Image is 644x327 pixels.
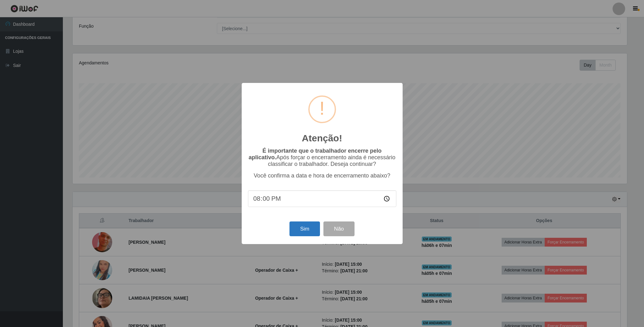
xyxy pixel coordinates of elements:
p: Após forçar o encerramento ainda é necessário classificar o trabalhador. Deseja continuar? [248,148,396,167]
button: Sim [289,221,320,236]
p: Você confirma a data e hora de encerramento abaixo? [248,172,396,179]
b: É importante que o trabalhador encerre pelo aplicativo. [249,148,382,161]
button: Não [323,221,355,236]
h2: Atenção! [302,133,342,144]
